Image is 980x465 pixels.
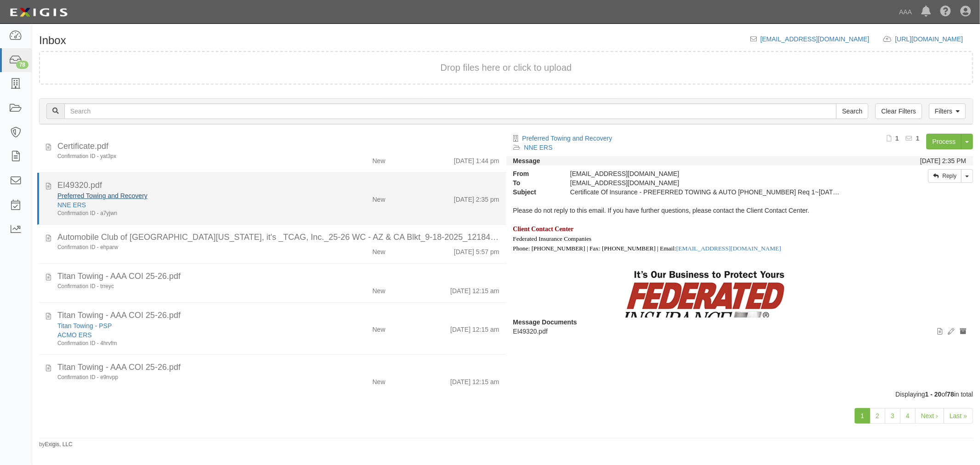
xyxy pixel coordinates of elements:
a: Last » [944,408,973,424]
div: Confirmation ID - yat3px [57,153,309,160]
div: [DATE] 2:35 PM [920,156,966,165]
img: logo-5460c22ac91f19d4615b14bd174203de0afe785f0fc80cf4dbbc73dc1793850b.png [7,4,70,21]
div: [DATE] 1:44 pm [454,153,499,165]
div: Titan Towing - AAA COI 25-26.pdf [57,271,499,283]
span: Federated Insurance Companies [513,235,592,242]
a: NNE ERS [57,201,86,209]
a: Exigis, LLC [45,441,73,448]
div: [DATE] 2:35 pm [454,191,499,204]
a: AAA [895,3,917,21]
div: New [373,321,385,334]
input: Search [836,103,868,119]
h1: Inbox [39,34,66,46]
strong: From [506,169,564,178]
div: Preferred Towing and Recovery [57,191,309,200]
a: Filters [929,103,966,119]
div: Displaying of in total [32,390,980,399]
a: Clear Filters [875,103,922,119]
p: EI49320.pdf [513,327,967,336]
div: New [373,191,385,204]
i: View [937,329,942,335]
input: Search [64,103,837,119]
a: [URL][DOMAIN_NAME] [895,35,973,43]
div: New [373,244,385,256]
a: Federated Insurance Companies [513,235,592,242]
a: 2 [870,408,885,424]
div: Titan Towing - PSP [57,321,309,330]
div: New [373,374,385,386]
a: [EMAIL_ADDRESS][DOMAIN_NAME] [676,245,781,252]
div: Please do not reply to this email. If you have further questions, please contact the Client Conta... [506,197,974,318]
strong: Message Documents [513,318,577,326]
small: by [39,441,73,448]
div: Titan Towing - AAA COI 25-26.pdf [57,362,499,374]
a: ACMO ERS [57,331,92,339]
div: NNE ERS [57,200,309,210]
div: New [373,153,385,165]
i: Help Center - Complianz [940,6,951,17]
div: Certificate.pdf [57,141,499,153]
div: [DATE] 12:15 am [450,321,499,334]
strong: Subject [506,187,564,197]
b: 1 [916,135,920,142]
a: 1 [855,408,870,424]
div: EI49320.pdf [57,180,499,192]
div: Confirmation ID - e9nvpp [57,374,309,381]
i: Archive document [960,329,966,335]
b: 1 [895,135,899,142]
a: Preferred Towing and Recovery [57,192,147,199]
div: agreement-4nkt47@ace.complianz.com [563,178,850,187]
img: fi_email_signature_with_wording.png [513,267,892,405]
a: [EMAIL_ADDRESS][DOMAIN_NAME] [760,35,869,43]
div: Confirmation ID - a7yjwn [57,210,309,217]
div: Titan Towing - AAA COI 25-26.pdf [57,310,499,322]
b: 1 - 20 [925,391,942,398]
div: [EMAIL_ADDRESS][DOMAIN_NAME] [563,169,850,178]
strong: To [506,178,564,187]
a: Preferred Towing and Recovery [522,135,612,142]
i: Edit document [948,329,954,335]
button: Drop files here or click to upload [441,61,572,74]
div: Certificate Of Insurance - PREFERRED TOWING & AUTO 396-028-1 Req 1~2025-09-18 13:32:21.0~00003 [563,187,850,197]
a: Reply [928,169,962,183]
div: [DATE] 12:15 am [450,374,499,386]
b: 78 [947,391,954,398]
div: New [373,283,385,295]
div: 78 [16,61,28,69]
div: [DATE] 5:57 pm [454,244,499,256]
a: Titan Towing - PSP [57,322,112,329]
strong: Message [513,157,540,164]
a: Next › [915,408,944,424]
div: Confirmation ID - trreyc [57,283,309,290]
a: 4 [900,408,916,424]
a: Process [926,134,962,149]
a: NNE ERS [524,144,553,151]
div: Confirmation ID - ehparw [57,244,309,251]
span: Client Contact Center [513,226,574,232]
a: 3 [885,408,901,424]
div: ACMO ERS [57,330,309,340]
div: [DATE] 12:15 am [450,283,499,295]
span: Phone: [PHONE_NUMBER] | Fax: [PHONE_NUMBER] | Email: [513,245,782,252]
div: Automobile Club of Southern California, it's _TCAG, Inc._25-26 WC - AZ & CA Blkt_9-18-2025_121849... [57,232,499,244]
div: Confirmation ID - 4hrvfm [57,340,309,347]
